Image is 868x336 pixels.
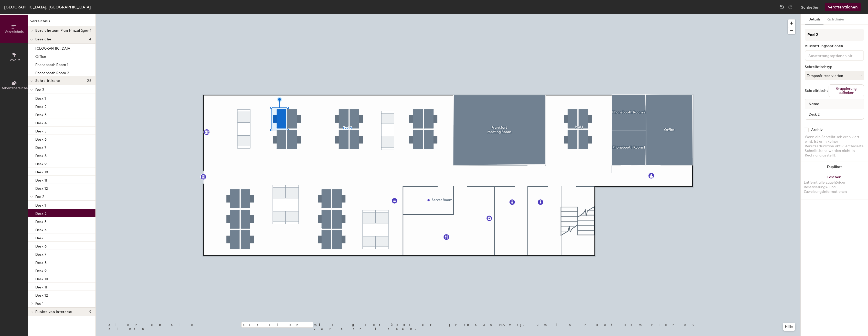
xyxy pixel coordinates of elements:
[8,58,20,62] span: Layout
[35,37,51,41] span: Bereiche
[805,89,829,93] div: Schreibtische
[801,162,868,172] button: Duplikat
[4,4,91,10] div: [GEOGRAPHIC_DATA], [GEOGRAPHIC_DATA]
[805,65,864,69] div: Schreibtischtyp
[788,5,793,10] img: Redo
[35,243,47,249] p: Desk 6
[35,284,47,289] p: Desk 11
[35,119,47,125] p: Desk 4
[35,136,47,142] p: Desk 6
[35,88,44,92] span: Pod 3
[35,218,47,224] p: Desk 3
[805,135,864,158] div: Wenn ein Schreibtisch archiviert wird, ist er in keiner Benutzerfunktion aktiv. Archivierte Schre...
[805,14,823,25] button: Details
[35,95,46,101] p: Desk 1
[35,195,44,199] span: Pod 2
[35,267,47,273] p: Desk 9
[805,44,864,48] div: Ausstattungsoptionen
[35,169,48,174] p: Desk 10
[783,323,795,331] button: Hilfe
[90,29,91,33] span: 1
[5,30,24,34] span: Verzeichnis
[35,226,47,232] p: Desk 4
[811,128,822,132] div: Archiv
[806,99,822,109] span: Name
[28,18,95,26] h1: Verzeichnis
[35,234,47,240] p: Desk 5
[35,152,47,158] p: Desk 8
[35,185,48,191] p: Desk 12
[35,53,46,59] p: Office
[804,180,865,194] div: Entfernt alle zugehörigen Reservierungs- und Zuweisungsinformationen
[35,251,46,257] p: Desk 7
[35,29,90,33] span: Bereiche zum Plan hinzufügen
[2,86,28,90] span: Arbeitsbereiche
[806,111,863,118] input: Unbenannter Schreibtisch
[35,202,46,208] p: Desk 1
[779,5,785,10] img: Undo
[35,69,69,75] p: Phonebooth Room 2
[89,37,91,41] span: 4
[807,52,853,58] input: Ausstattungsoptionen hinzufügen
[35,210,47,216] p: Desk 2
[801,3,820,11] button: Schließen
[35,79,60,83] span: Schreibtische
[35,103,47,109] p: Desk 2
[35,45,71,51] p: [GEOGRAPHIC_DATA]
[87,79,91,83] span: 28
[35,292,48,298] p: Desk 12
[801,172,868,199] button: LöschenEntfernt alle zugehörigen Reservierungs- und Zuweisungsinformationen
[35,301,44,306] span: Pod 1
[35,310,72,314] span: Punkte von Interesse
[89,310,91,314] span: 9
[35,144,46,150] p: Desk 7
[825,3,861,11] button: Veröffentlichen
[35,128,47,133] p: Desk 5
[35,177,47,183] p: Desk 11
[35,275,48,281] p: Desk 10
[829,84,864,97] button: Gruppierung aufheben
[35,259,47,265] p: Desk 8
[823,14,849,25] button: Richtlinien
[35,160,47,166] p: Desk 9
[805,71,864,80] button: Temporär reservierbar
[35,111,47,117] p: Desk 3
[35,61,68,67] p: Phonebooth Room 1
